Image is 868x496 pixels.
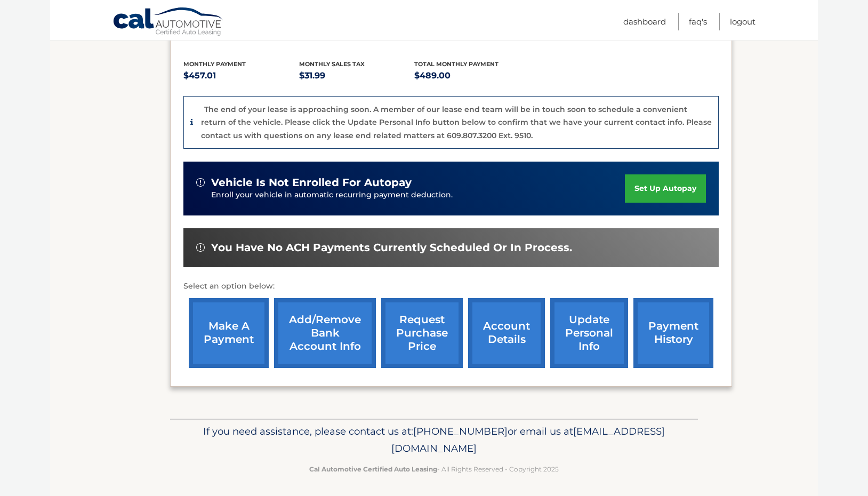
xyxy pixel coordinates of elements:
[381,298,463,368] a: request purchase price
[196,243,205,252] img: alert-white.svg
[309,465,437,473] strong: Cal Automotive Certified Auto Leasing
[299,60,365,68] span: Monthly sales Tax
[730,13,756,30] a: Logout
[177,423,691,457] p: If you need assistance, please contact us at: or email us at
[633,298,713,368] a: payment history
[550,298,628,368] a: update personal info
[689,13,707,30] a: FAQ's
[211,176,412,189] span: vehicle is not enrolled for autopay
[183,280,719,293] p: Select an option below:
[201,105,712,140] p: The end of your lease is approaching soon. A member of our lease end team will be in touch soon t...
[183,60,246,68] span: Monthly Payment
[299,68,415,83] p: $31.99
[189,298,269,368] a: make a payment
[625,174,706,203] a: set up autopay
[211,241,572,254] span: You have no ACH payments currently scheduled or in process.
[623,13,666,30] a: Dashboard
[112,7,224,38] a: Cal Automotive
[183,68,299,83] p: $457.01
[413,425,508,437] span: [PHONE_NUMBER]
[414,60,499,68] span: Total Monthly Payment
[211,189,625,201] p: Enroll your vehicle in automatic recurring payment deduction.
[196,178,205,187] img: alert-white.svg
[468,298,545,368] a: account details
[274,298,376,368] a: Add/Remove bank account info
[414,68,530,83] p: $489.00
[177,463,691,475] p: - All Rights Reserved - Copyright 2025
